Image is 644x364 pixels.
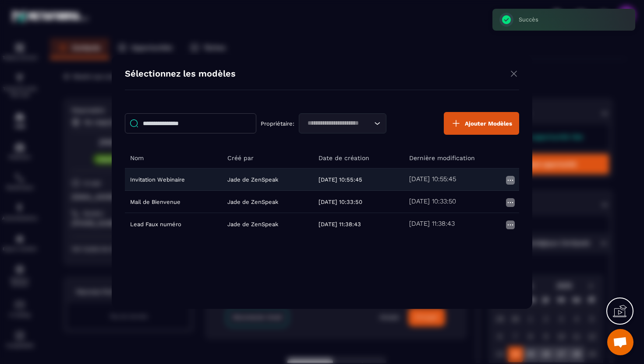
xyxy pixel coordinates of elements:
th: Dernière modification [404,148,519,168]
td: Mail de Bienvenue [125,191,222,213]
td: Jade de ZenSpeak [222,213,313,235]
td: [DATE] 10:55:45 [313,168,404,191]
td: Jade de ZenSpeak [222,191,313,213]
th: Nom [125,148,222,168]
input: Search for option [304,119,372,128]
td: Jade de ZenSpeak [222,168,313,191]
th: Date de création [313,148,404,168]
h5: [DATE] 10:55:45 [409,175,456,184]
img: more icon [505,220,516,230]
td: [DATE] 10:33:50 [313,191,404,213]
span: Ajouter Modèles [465,120,512,127]
td: Invitation Webinaire [125,168,222,191]
img: more icon [505,197,516,208]
h4: Sélectionnez les modèles [125,68,236,81]
td: [DATE] 11:38:43 [313,213,404,235]
img: plus [451,118,461,129]
td: Lead Faux numéro [125,213,222,235]
h5: [DATE] 10:33:50 [409,197,456,206]
img: close [509,68,519,79]
div: Search for option [299,113,386,133]
img: more icon [505,175,516,185]
h5: [DATE] 11:38:43 [409,220,455,228]
th: Créé par [222,148,313,168]
div: Ouvrir le chat [607,329,633,355]
button: Ajouter Modèles [444,112,519,135]
p: Propriétaire: [261,120,294,127]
